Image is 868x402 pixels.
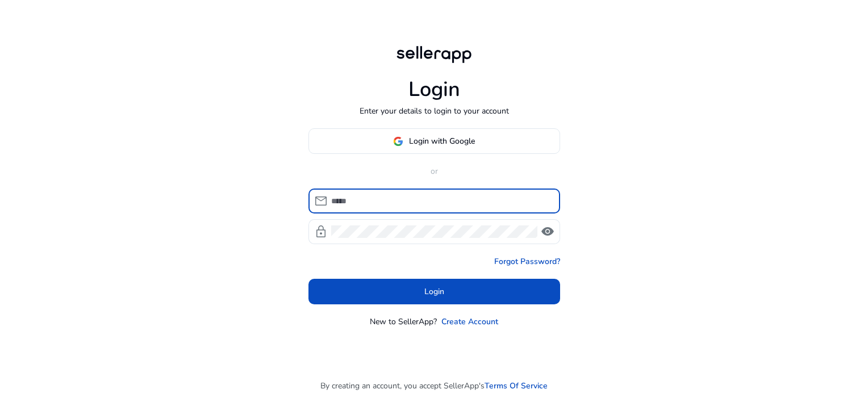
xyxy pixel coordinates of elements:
[441,316,498,328] a: Create Account
[370,316,437,328] p: New to SellerApp?
[314,194,328,208] span: mail
[485,380,548,392] a: Terms Of Service
[409,135,475,147] span: Login with Google
[393,136,403,146] img: google-logo.svg
[494,256,560,267] a: Forgot Password?
[541,225,554,238] span: visibility
[314,225,328,238] span: lock
[424,286,444,298] span: Login
[408,77,460,102] h1: Login
[360,105,509,117] p: Enter your details to login to your account
[308,279,560,304] button: Login
[308,128,560,154] button: Login with Google
[308,165,560,177] p: or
